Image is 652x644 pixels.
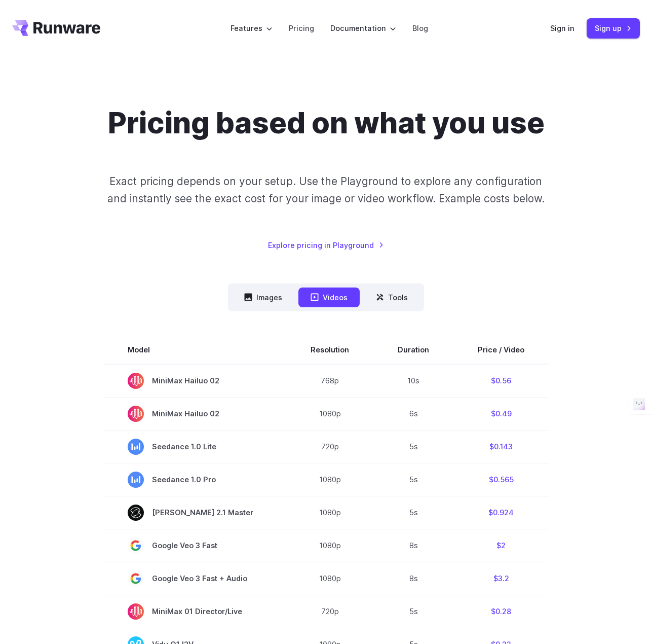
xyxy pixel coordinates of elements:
[364,288,420,307] button: Tools
[128,373,262,389] span: MiniMax Hailuo 02
[286,463,373,496] td: 1080p
[232,288,294,307] button: Images
[128,439,262,455] span: Seedance 1.0 Lite
[373,595,453,628] td: 5s
[373,336,453,364] th: Duration
[587,18,640,38] a: Sign up
[453,397,549,430] td: $0.49
[453,463,549,496] td: $0.565
[373,496,453,529] td: 5s
[268,239,384,251] a: Explore pricing in Playground
[453,336,549,364] th: Price / Video
[453,496,549,529] td: $0.924
[128,472,262,488] span: Seedance 1.0 Pro
[286,364,373,398] td: 768p
[103,336,286,364] th: Model
[286,496,373,529] td: 1080p
[128,538,262,554] span: Google Veo 3 Fast
[106,173,546,207] p: Exact pricing depends on your setup. Use the Playground to explore any configuration and instantl...
[373,529,453,562] td: 8s
[373,364,453,398] td: 10s
[298,288,360,307] button: Videos
[373,397,453,430] td: 6s
[373,430,453,463] td: 5s
[550,22,574,34] a: Sign in
[128,603,262,620] span: MiniMax 01 Director/Live
[286,397,373,430] td: 1080p
[453,430,549,463] td: $0.143
[286,430,373,463] td: 720p
[231,22,273,34] label: Features
[373,562,453,595] td: 8s
[453,595,549,628] td: $0.28
[373,463,453,496] td: 5s
[12,20,100,36] a: Go to /
[412,22,428,34] a: Blog
[286,336,373,364] th: Resolution
[453,562,549,595] td: $3.2
[128,406,262,422] span: MiniMax Hailuo 02
[286,529,373,562] td: 1080p
[128,505,262,521] span: [PERSON_NAME] 2.1 Master
[453,529,549,562] td: $2
[108,105,545,140] h1: Pricing based on what you use
[286,595,373,628] td: 720p
[453,364,549,398] td: $0.56
[289,22,314,34] a: Pricing
[286,562,373,595] td: 1080p
[128,570,262,587] span: Google Veo 3 Fast + Audio
[330,22,396,34] label: Documentation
